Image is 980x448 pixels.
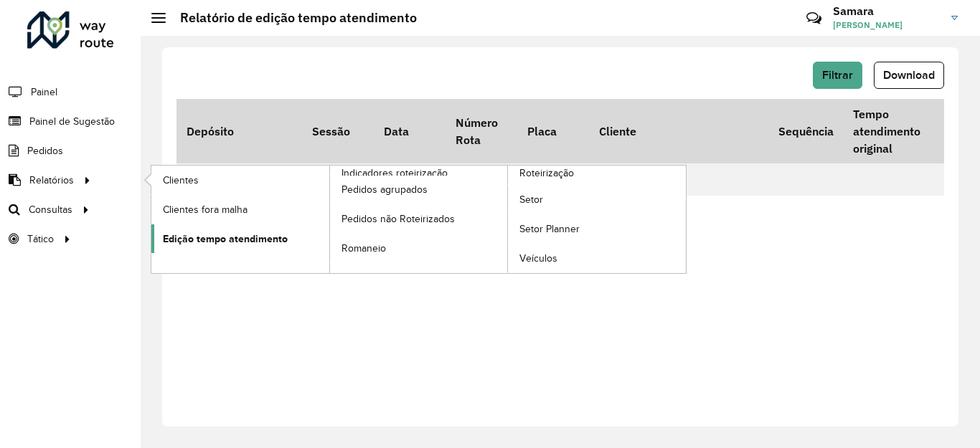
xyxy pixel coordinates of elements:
a: Clientes fora malha [151,195,329,224]
a: Indicadores roteirização [151,166,508,273]
span: Veículos [519,251,557,266]
th: Tempo atendimento original [843,99,969,163]
span: Setor [519,192,543,207]
a: Romaneio [330,234,508,263]
a: Roteirização [330,166,687,273]
th: Sessão [302,99,374,163]
span: Indicadores roteirização [341,166,448,181]
span: Pedidos [27,143,63,158]
a: Contato Rápido [798,3,829,34]
a: Setor [508,185,686,214]
span: Roteirização [519,166,574,181]
span: [PERSON_NAME] [833,19,941,32]
span: Download [883,69,935,81]
span: Filtrar [822,69,853,81]
a: Pedidos não Roteirizados [330,205,508,234]
th: Cliente [589,99,768,163]
th: Data [374,99,446,163]
th: Placa [517,99,589,163]
button: Download [874,62,944,89]
a: Edição tempo atendimento [151,224,329,253]
span: Pedidos agrupados [341,182,428,197]
span: Relatórios [29,173,74,188]
h3: Samara [833,4,941,18]
th: Sequência [768,99,843,163]
span: Clientes [163,173,199,188]
th: Depósito [176,99,302,163]
span: Consultas [29,202,72,217]
th: Número Rota [446,99,517,163]
span: Clientes fora malha [163,202,248,217]
a: Clientes [151,166,329,194]
span: Setor Planner [519,221,580,237]
span: Pedidos não Roteirizados [341,211,455,227]
span: Tático [27,232,54,247]
h2: Relatório de edição tempo atendimento [166,10,417,26]
button: Filtrar [813,62,862,89]
span: Painel [31,85,57,100]
a: Setor Planner [508,214,686,243]
a: Veículos [508,244,686,272]
span: Painel de Sugestão [29,114,115,129]
a: Pedidos agrupados [330,176,508,204]
span: Romaneio [341,241,386,256]
span: Edição tempo atendimento [163,232,288,247]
